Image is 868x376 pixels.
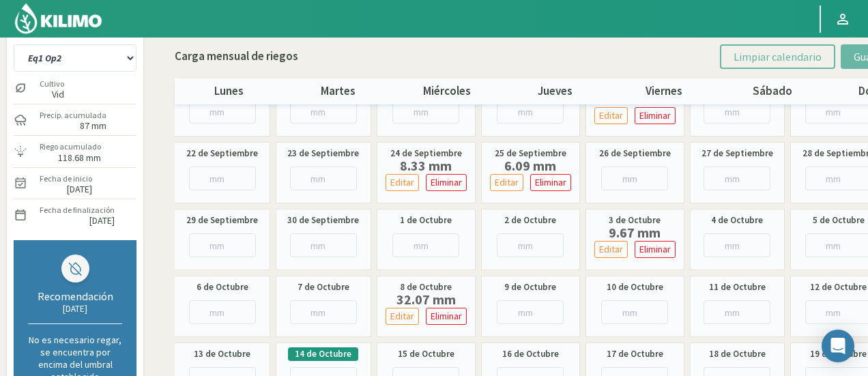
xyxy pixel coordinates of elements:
input: mm [189,167,256,190]
label: 18 de Octubre [709,347,766,361]
label: 4 de Octubre [711,214,763,227]
p: Editar [495,175,519,190]
input: mm [189,300,256,324]
p: Editar [390,308,414,324]
label: 24 de Septiembre [390,147,462,160]
div: Open Intercom Messenger [822,330,854,362]
p: Eliminar [639,242,671,257]
label: Vid [40,90,64,99]
p: viernes [609,83,718,100]
button: Editar [490,174,523,191]
input: mm [704,300,770,324]
input: mm [704,100,770,124]
button: Eliminar [635,241,676,258]
button: Eliminar [530,174,571,191]
input: mm [704,233,770,257]
input: mm [290,100,357,124]
button: Editar [594,107,628,124]
label: 32.07 mm [382,294,470,305]
label: Fecha de inicio [40,173,92,185]
label: 25 de Septiembre [495,147,566,160]
label: 16 de Octubre [502,347,559,361]
label: 13 de Octubre [194,347,250,361]
label: 11 de Octubre [709,280,766,294]
label: 27 de Septiembre [701,147,773,160]
input: mm [497,233,564,257]
p: Carga mensual de riegos [175,48,298,66]
label: 2 de Octubre [504,214,556,227]
label: 29 de Septiembre [186,214,258,227]
input: mm [290,300,357,324]
p: Eliminar [639,108,671,124]
p: Editar [599,242,623,257]
label: 14 de Octubre [295,347,351,361]
span: Limpiar calendario [734,50,822,63]
label: 1 de Octubre [400,214,452,227]
label: Cultivo [40,78,64,90]
label: 15 de Octubre [398,347,454,361]
p: jueves [501,83,609,100]
label: 7 de Octubre [298,280,349,294]
label: 5 de Octubre [813,214,865,227]
button: Eliminar [426,308,467,325]
label: 17 de Octubre [607,347,663,361]
input: mm [392,100,459,124]
input: mm [290,167,357,190]
label: Fecha de finalización [40,204,115,216]
label: 26 de Septiembre [599,147,671,160]
p: Editar [390,175,414,190]
label: 6.09 mm [487,160,575,171]
label: [DATE] [67,185,92,194]
input: mm [601,300,668,324]
p: Eliminar [431,308,462,324]
input: mm [601,167,668,190]
label: 22 de Septiembre [186,147,258,160]
input: mm [189,100,256,124]
img: Kilimo [14,2,103,35]
p: Eliminar [431,175,462,190]
label: 8.33 mm [382,160,470,171]
div: [DATE] [28,303,122,315]
input: mm [497,300,564,324]
button: Editar [386,174,419,191]
label: 23 de Septiembre [287,147,359,160]
button: Editar [594,241,628,258]
p: Eliminar [535,175,566,190]
label: 6 de Octubre [197,280,248,294]
label: 118.68 mm [58,154,101,162]
label: [DATE] [89,216,115,225]
p: lunes [175,83,283,100]
button: Eliminar [635,107,676,124]
p: miércoles [392,83,501,100]
label: 30 de Septiembre [287,214,359,227]
label: Riego acumulado [40,141,101,153]
input: mm [189,233,256,257]
button: Editar [386,308,419,325]
p: Editar [599,108,623,124]
label: 19 de Octubre [810,347,867,361]
div: Recomendación [28,289,122,303]
label: 3 de Octubre [609,214,661,227]
label: 9.67 mm [591,227,679,238]
p: sábado [719,83,827,100]
button: Eliminar [426,174,467,191]
label: 12 de Octubre [810,280,867,294]
input: mm [392,233,459,257]
input: mm [704,167,770,190]
input: mm [497,100,564,124]
button: Limpiar calendario [720,44,835,69]
p: martes [284,83,392,100]
label: 87 mm [80,121,106,130]
label: 10 de Octubre [607,280,663,294]
label: 9 de Octubre [504,280,556,294]
label: Precip. acumulada [40,109,106,121]
label: 8 de Octubre [400,280,452,294]
input: mm [290,233,357,257]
